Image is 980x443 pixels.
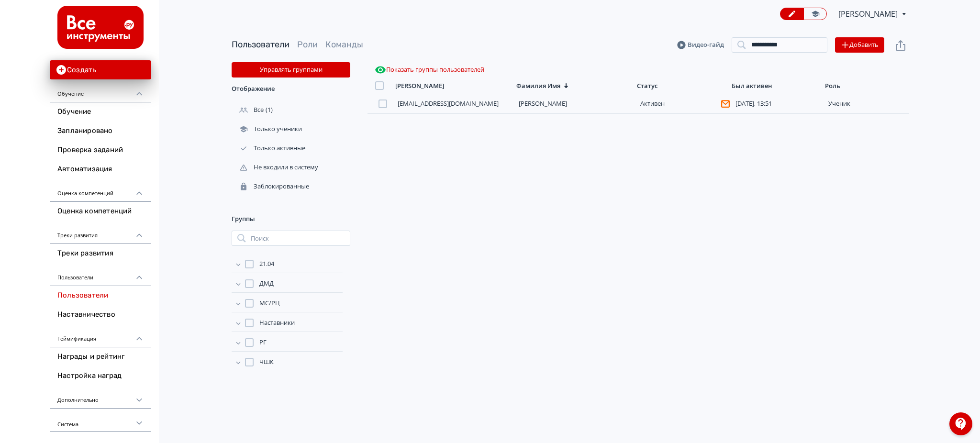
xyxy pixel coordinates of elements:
div: Все [232,106,266,114]
span: 21.04 [259,259,274,269]
a: Роли [297,39,318,50]
span: ЧШК [259,357,274,367]
div: Не входили в систему [232,163,320,172]
div: Статус [637,82,657,90]
a: Наставничество [50,305,151,324]
div: Активен [640,100,726,108]
a: Пользователи [232,39,290,50]
div: Был активен [732,82,772,90]
img: https://files.teachbase.ru/system/account/58008/logo/medium-5ae35628acea0f91897e3bd663f220f6.png [57,6,144,49]
button: Добавить [835,37,884,53]
svg: Экспорт пользователей файлом [895,40,906,51]
button: Управлять группами [232,62,350,78]
a: Оценка компетенций [50,202,151,221]
div: Отображение [232,78,350,100]
a: Запланировано [50,122,151,141]
a: Видео-гайд [677,40,724,50]
div: [PERSON_NAME] [395,82,444,90]
div: Роль [825,82,840,90]
div: Обучение [50,79,151,102]
div: Группы [232,208,350,231]
div: Треки развития [50,221,151,244]
div: Пользователи [50,263,151,286]
a: Переключиться в режим ученика [803,8,827,20]
a: Автоматизация [50,160,151,179]
div: Система [50,409,151,432]
span: ДМД [259,279,274,288]
a: Награды и рейтинг [50,347,151,366]
a: [EMAIL_ADDRESS][DOMAIN_NAME] [398,99,499,108]
div: [DATE], 13:51 [735,100,821,108]
div: Только активные [232,144,307,153]
div: Дополнительно [50,386,151,409]
a: Треки развития [50,244,151,263]
div: Заблокированные [232,182,311,191]
span: Илья Трухачев [838,8,899,20]
span: Наставники [259,318,295,328]
div: Геймификация [50,324,151,347]
div: ученик [828,100,905,108]
span: МС/РЦ [259,299,280,308]
svg: Пользователь не подтвердил адрес эл. почты и поэтому не получает системные уведомления [721,100,730,108]
div: (1) [232,100,350,120]
a: Пользователи [50,286,151,305]
div: Оценка компетенций [50,179,151,202]
span: РГ [259,338,267,347]
a: Настройка наград [50,366,151,386]
button: Показать группы пользователей [373,62,486,78]
div: Фамилия Имя [516,82,560,90]
a: Команды [325,39,363,50]
button: Создать [50,60,151,79]
div: Только ученики [232,125,304,133]
a: Проверка заданий [50,141,151,160]
a: [PERSON_NAME] [519,99,567,108]
a: Обучение [50,102,151,122]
